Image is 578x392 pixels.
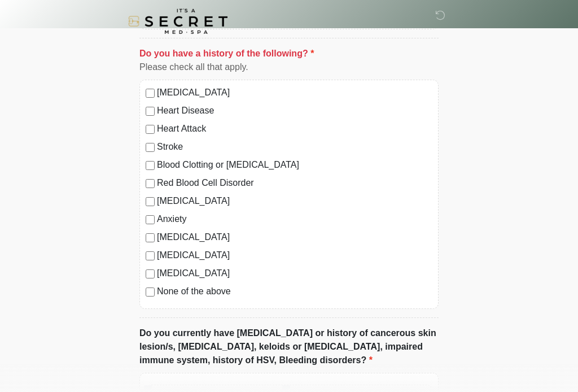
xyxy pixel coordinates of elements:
input: [MEDICAL_DATA] [146,251,155,260]
label: Stroke [157,140,432,154]
label: [MEDICAL_DATA] [157,267,432,280]
label: Red Blood Cell Disorder [157,176,432,190]
label: Heart Disease [157,104,432,117]
input: [MEDICAL_DATA] [146,197,155,206]
label: None of the above [157,285,432,298]
div: Please check all that apply. [139,60,439,74]
label: Blood Clotting or [MEDICAL_DATA] [157,158,432,172]
label: Heart Attack [157,122,432,136]
input: Blood Clotting or [MEDICAL_DATA] [146,161,155,170]
input: [MEDICAL_DATA] [146,233,155,242]
input: Heart Attack [146,125,155,134]
input: [MEDICAL_DATA] [146,89,155,98]
label: Do you currently have [MEDICAL_DATA] or history of cancerous skin lesion/s, [MEDICAL_DATA], keloi... [139,326,439,367]
label: Anxiety [157,212,432,226]
label: [MEDICAL_DATA] [157,230,432,244]
input: None of the above [146,288,155,297]
input: Red Blood Cell Disorder [146,179,155,188]
label: Do you have a history of the following? [139,47,314,60]
label: [MEDICAL_DATA] [157,249,432,262]
input: Heart Disease [146,107,155,116]
label: [MEDICAL_DATA] [157,86,432,99]
label: [MEDICAL_DATA] [157,194,432,208]
img: It's A Secret Med Spa Logo [128,8,227,34]
input: Anxiety [146,215,155,224]
input: [MEDICAL_DATA] [146,269,155,278]
input: Stroke [146,143,155,152]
